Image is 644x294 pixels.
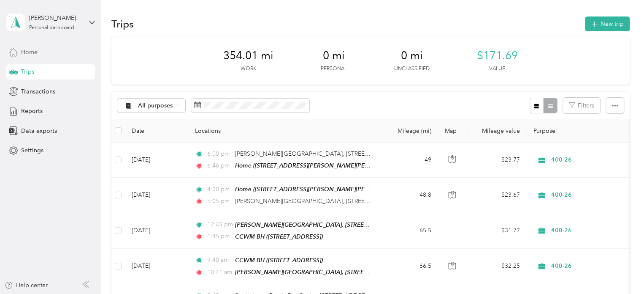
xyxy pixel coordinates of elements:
[21,87,55,96] span: Transactions
[235,269,570,276] span: [PERSON_NAME][GEOGRAPHIC_DATA], [STREET_ADDRESS] ([PERSON_NAME][GEOGRAPHIC_DATA], [STREET_ADDRESS...
[382,119,438,143] th: Mileage (mi)
[125,119,188,143] th: Date
[235,150,400,157] span: [PERSON_NAME][GEOGRAPHIC_DATA], [STREET_ADDRESS]
[21,67,34,76] span: Trips
[321,65,347,73] p: Personal
[188,119,382,143] th: Locations
[125,213,188,249] td: [DATE]
[468,213,527,249] td: $31.77
[382,249,438,284] td: 66.5
[468,119,527,143] th: Mileage value
[207,256,231,265] span: 9:40 am
[125,178,188,213] td: [DATE]
[235,233,323,240] span: CCWM BH ([STREET_ADDRESS])
[125,249,188,284] td: [DATE]
[207,149,231,159] span: 6:00 pm
[125,143,188,178] td: [DATE]
[551,226,628,235] span: 400-26
[207,268,231,277] span: 10:41 am
[235,257,323,264] span: CCWM BH ([STREET_ADDRESS])
[477,49,518,63] span: $171.69
[21,107,43,115] span: Reports
[5,281,48,290] button: Help center
[235,162,405,169] span: Home ([STREET_ADDRESS][PERSON_NAME][PERSON_NAME])
[21,48,38,57] span: Home
[489,65,505,73] p: Value
[551,190,628,200] span: 400-26
[207,161,231,170] span: 6:46 pm
[21,146,43,155] span: Settings
[29,25,74,30] div: Personal dashboard
[394,65,430,73] p: Unclassified
[235,221,570,228] span: [PERSON_NAME][GEOGRAPHIC_DATA], [STREET_ADDRESS] ([PERSON_NAME][GEOGRAPHIC_DATA], [STREET_ADDRESS...
[401,49,423,63] span: 0 mi
[468,178,527,213] td: $23.67
[235,198,400,205] span: [PERSON_NAME][GEOGRAPHIC_DATA], [STREET_ADDRESS]
[223,49,273,63] span: 354.01 mi
[468,143,527,178] td: $23.77
[382,143,438,178] td: 49
[138,103,173,109] span: All purposes
[382,213,438,249] td: 65.5
[551,155,628,165] span: 400-26
[207,197,231,206] span: 5:05 pm
[111,19,134,28] h1: Trips
[468,249,527,284] td: $32.25
[207,220,231,229] span: 12:45 pm
[21,126,57,135] span: Data exports
[235,186,405,193] span: Home ([STREET_ADDRESS][PERSON_NAME][PERSON_NAME])
[207,185,231,194] span: 4:00 pm
[382,178,438,213] td: 48.8
[597,247,644,294] iframe: Everlance-gr Chat Button Frame
[585,16,630,31] button: New trip
[241,65,256,73] p: Work
[563,98,600,113] button: Filters
[438,119,468,143] th: Map
[551,261,628,271] span: 400-26
[207,232,231,241] span: 1:45 pm
[323,49,345,63] span: 0 mi
[29,14,82,22] div: [PERSON_NAME]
